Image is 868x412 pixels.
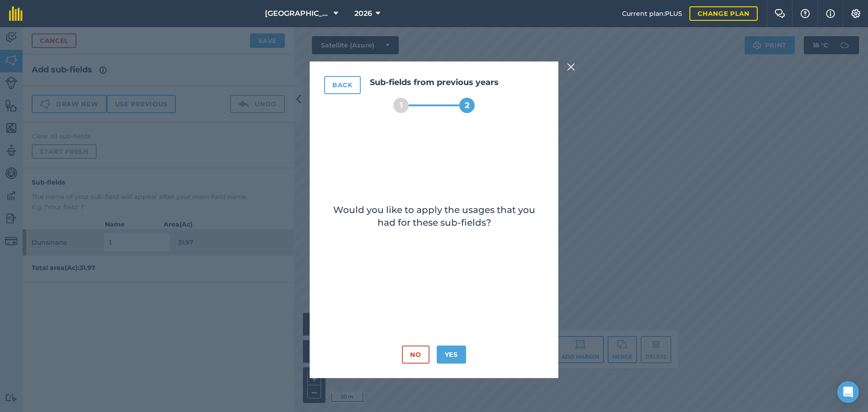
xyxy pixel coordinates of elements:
[837,381,859,403] div: Open Intercom Messenger
[567,62,575,72] img: svg+xml;base64,PHN2ZyB4bWxucz0iaHR0cDovL3d3dy53My5vcmcvMjAwMC9zdmciIHdpZHRoPSIyMiIgaGVpZ2h0PSIzMC...
[826,8,835,19] img: svg+xml;base64,PHN2ZyB4bWxucz0iaHR0cDovL3d3dy53My5vcmcvMjAwMC9zdmciIHdpZHRoPSIxNyIgaGVpZ2h0PSIxNy...
[437,346,466,364] button: Yes
[774,9,785,18] img: Two speech bubbles overlapping with the left bubble in the forefront
[459,98,475,113] div: 2
[9,6,23,21] img: fieldmargin Logo
[402,346,429,364] button: No
[354,8,372,19] span: 2026
[265,8,330,19] span: [GEOGRAPHIC_DATA]
[393,98,409,113] div: 1
[324,131,544,229] p: Would you like to apply the usages that you had for these sub-fields?
[324,76,361,94] button: Back
[850,9,861,18] img: A cog icon
[689,6,758,21] a: Change plan
[800,9,811,18] img: A question mark icon
[324,76,544,89] h2: Sub-fields from previous years
[622,9,682,19] span: Current plan : PLUS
